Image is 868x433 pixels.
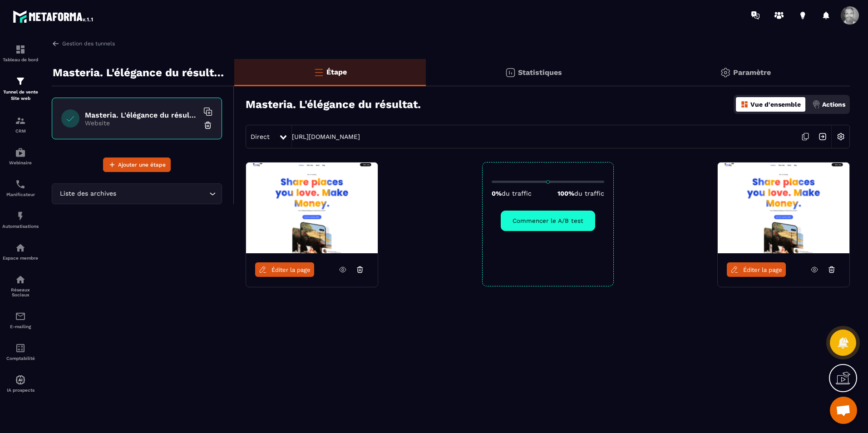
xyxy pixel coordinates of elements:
[251,133,270,140] span: Direct
[518,68,562,77] p: Statistiques
[246,98,421,111] h3: Masteria. L'élégance du résultat.
[246,162,378,253] img: image
[2,388,39,393] p: IA prospects
[502,190,532,197] span: du traffic
[15,311,26,322] img: email
[203,121,212,130] img: trash
[740,100,749,108] img: dashboard-orange.40269519.svg
[492,190,532,197] p: 0%
[53,64,227,82] p: Masteria. L'élégance du résultat.
[832,128,849,145] img: setting-w.858f3a88.svg
[2,356,39,361] p: Comptabilité
[2,267,39,304] a: social-networksocial-networkRéseaux Sociaux
[750,101,801,108] p: Vue d'ensemble
[814,128,831,145] img: arrow-next.bcc2205e.svg
[505,67,516,78] img: stats.20deebd0.svg
[727,262,786,277] a: Éditer la page
[574,190,604,197] span: du traffic
[501,211,595,231] button: Commencer le A/B test
[313,67,324,78] img: bars-o.4a397970.svg
[2,256,39,261] p: Espace membre
[2,57,39,62] p: Tableau de bord
[85,119,198,127] p: Website
[15,147,26,158] img: automations
[557,190,604,197] p: 100%
[118,160,166,169] span: Ajouter une étape
[2,192,39,197] p: Planificateur
[326,68,347,76] p: Étape
[743,266,782,273] span: Éditer la page
[2,108,39,140] a: formationformationCRM
[2,140,39,172] a: automationsautomationsWebinaire
[718,162,849,253] img: image
[2,324,39,329] p: E-mailing
[2,69,39,108] a: formationformationTunnel de vente Site web
[830,397,857,424] a: Ouvrir le chat
[271,266,311,273] span: Éditer la page
[2,128,39,133] p: CRM
[2,37,39,69] a: formationformationTableau de bord
[118,189,207,199] input: Search for option
[15,242,26,253] img: automations
[2,236,39,267] a: automationsautomationsEspace membre
[58,189,118,199] span: Liste des archives
[720,67,731,78] img: setting-gr.5f69749f.svg
[255,262,314,277] a: Éditer la page
[2,287,39,297] p: Réseaux Sociaux
[15,343,26,354] img: accountant
[812,100,820,108] img: actions.d6e523a2.png
[292,133,360,140] a: [URL][DOMAIN_NAME]
[2,224,39,229] p: Automatisations
[2,89,39,102] p: Tunnel de vente Site web
[15,44,26,55] img: formation
[2,304,39,336] a: emailemailE-mailing
[822,101,845,108] p: Actions
[13,8,94,25] img: logo
[2,160,39,165] p: Webinaire
[15,374,26,385] img: automations
[85,111,198,119] h6: Masteria. L'élégance du résultat.
[15,274,26,285] img: social-network
[15,76,26,87] img: formation
[15,115,26,126] img: formation
[52,39,60,48] img: arrow
[2,336,39,368] a: accountantaccountantComptabilité
[52,39,115,48] a: Gestion des tunnels
[2,204,39,236] a: automationsautomationsAutomatisations
[733,68,771,77] p: Paramètre
[103,157,171,172] button: Ajouter une étape
[15,211,26,221] img: automations
[52,183,222,204] div: Search for option
[15,179,26,190] img: scheduler
[2,172,39,204] a: schedulerschedulerPlanificateur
